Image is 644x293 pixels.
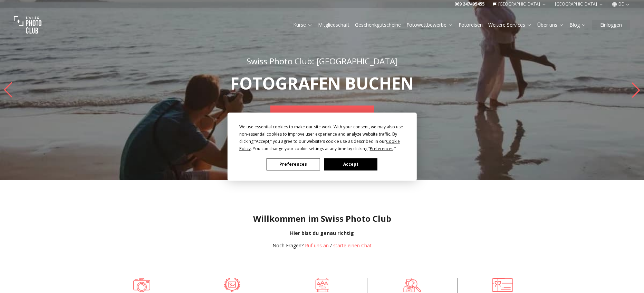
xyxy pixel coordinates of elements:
div: Cookie Consent Prompt [227,112,416,181]
div: We use essential cookies to make our site work. With your consent, we may also use non-essential ... [239,123,405,152]
span: Cookie Policy [239,138,400,151]
span: Preferences [370,145,393,151]
button: Preferences [267,158,320,170]
button: Accept [324,158,377,170]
